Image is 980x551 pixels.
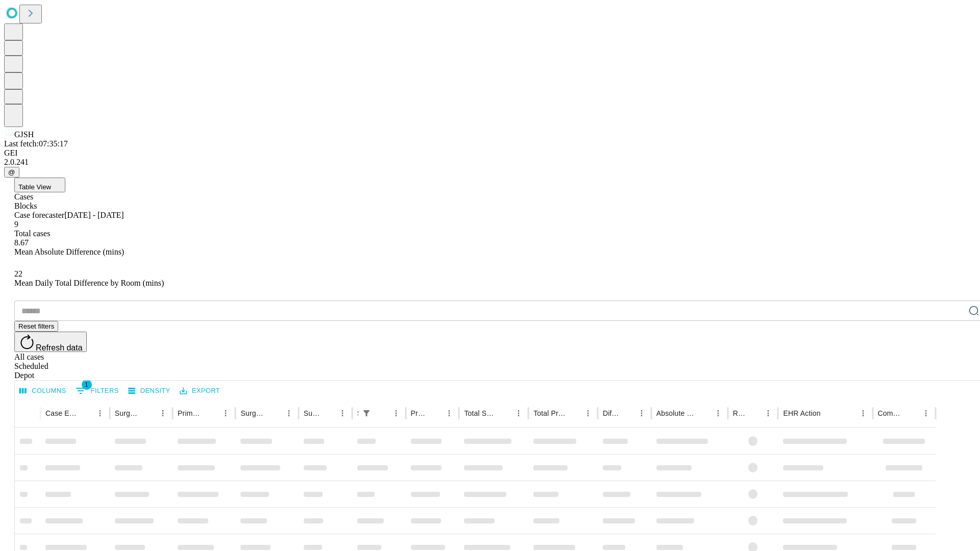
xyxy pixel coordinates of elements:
span: Table View [18,183,51,191]
span: GJSH [14,130,34,139]
button: Sort [822,406,836,420]
button: Sort [904,406,919,420]
div: Difference [603,409,619,417]
button: Menu [389,406,403,420]
button: Menu [156,406,170,420]
span: Reset filters [18,322,54,330]
span: 8.67 [14,238,29,247]
button: Export [177,383,223,399]
button: Menu [711,406,725,420]
button: Refresh data [14,332,87,352]
button: Menu [919,406,933,420]
span: [DATE] - [DATE] [64,211,124,219]
div: Surgeon Name [115,409,140,417]
div: Surgery Date [304,409,320,417]
button: Sort [620,406,634,420]
button: Sort [141,406,156,420]
div: Primary Service [178,409,203,417]
button: Menu [335,406,350,420]
span: Refresh data [36,343,83,352]
div: EHR Action [783,409,820,417]
button: Sort [567,406,581,420]
div: Scheduled In Room Duration [357,409,358,417]
button: Menu [761,406,775,420]
button: Show filters [73,383,121,399]
div: 2.0.241 [4,158,976,167]
button: Show filters [359,406,374,420]
div: GEI [4,148,976,158]
button: Menu [282,406,296,420]
button: Menu [856,406,870,420]
button: Select columns [17,383,69,399]
span: Total cases [14,229,50,238]
button: Sort [747,406,761,420]
button: @ [4,167,19,178]
div: Predicted In Room Duration [411,409,427,417]
button: Menu [93,406,107,420]
button: Sort [428,406,442,420]
button: Sort [79,406,93,420]
button: Reset filters [14,321,58,332]
button: Density [126,383,173,399]
span: Case forecaster [14,211,64,219]
div: Total Scheduled Duration [464,409,496,417]
div: Comments [878,409,903,417]
div: Resolved in EHR [733,409,746,417]
button: Menu [442,406,456,420]
span: @ [8,168,15,176]
button: Menu [218,406,233,420]
button: Sort [321,406,335,420]
span: 9 [14,220,18,229]
span: Mean Absolute Difference (mins) [14,247,124,256]
button: Menu [581,406,595,420]
button: Sort [497,406,511,420]
div: Case Epic Id [45,409,78,417]
span: 1 [82,380,92,390]
div: 1 active filter [359,406,374,420]
div: Surgery Name [240,409,266,417]
button: Menu [511,406,526,420]
span: 22 [14,269,22,278]
button: Sort [697,406,711,420]
button: Sort [267,406,282,420]
span: Mean Daily Total Difference by Room (mins) [14,279,164,287]
button: Sort [204,406,218,420]
div: Absolute Difference [656,409,696,417]
button: Menu [634,406,649,420]
div: Total Predicted Duration [533,409,566,417]
button: Table View [14,178,65,192]
button: Sort [375,406,389,420]
span: Last fetch: 07:35:17 [4,139,68,148]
